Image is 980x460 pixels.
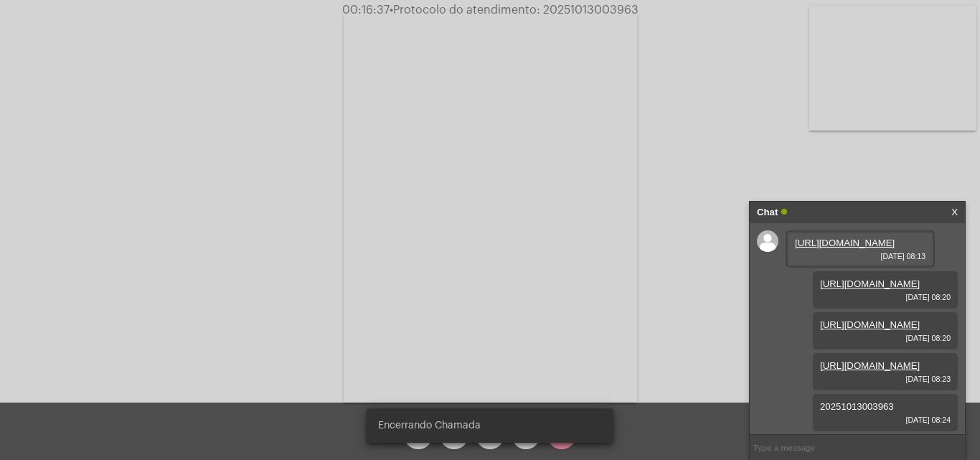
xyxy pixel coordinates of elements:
[820,416,951,424] span: [DATE] 08:24
[750,435,965,460] input: Type a message
[342,4,390,16] span: 00:16:37
[795,238,895,248] a: [URL][DOMAIN_NAME]
[781,209,787,215] span: Online
[951,202,958,223] a: X
[820,360,920,371] a: [URL][DOMAIN_NAME]
[378,418,481,433] span: Encerrando Chamada
[820,319,920,330] a: [URL][DOMAIN_NAME]
[390,4,639,16] span: Protocolo do atendimento: 20251013003963
[390,4,393,16] span: •
[820,278,920,289] a: [URL][DOMAIN_NAME]
[820,334,951,342] span: [DATE] 08:20
[757,202,778,223] strong: Chat
[820,401,894,412] span: 20251013003963
[820,375,951,383] span: [DATE] 08:23
[820,293,951,301] span: [DATE] 08:20
[795,252,925,260] span: [DATE] 08:13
